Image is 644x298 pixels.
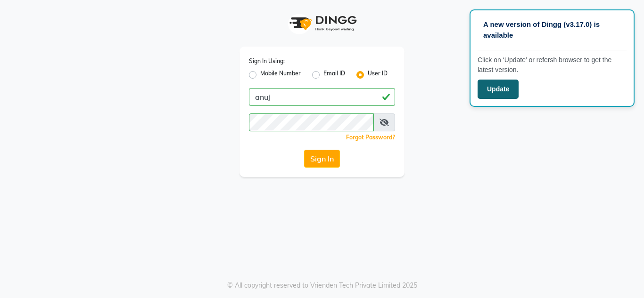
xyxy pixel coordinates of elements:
[323,69,345,81] label: Email ID
[368,69,388,81] label: User ID
[260,69,301,81] label: Mobile Number
[249,113,374,131] input: Username
[346,134,395,141] a: Forgot Password?
[483,19,621,40] p: A new version of Dingg (v3.17.0) is available
[478,55,627,75] p: Click on ‘Update’ or refersh browser to get the latest version.
[304,150,340,168] button: Sign In
[249,88,395,106] input: Username
[478,80,519,99] button: Update
[284,9,360,37] img: logo1.svg
[249,57,285,65] label: Sign In Using:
